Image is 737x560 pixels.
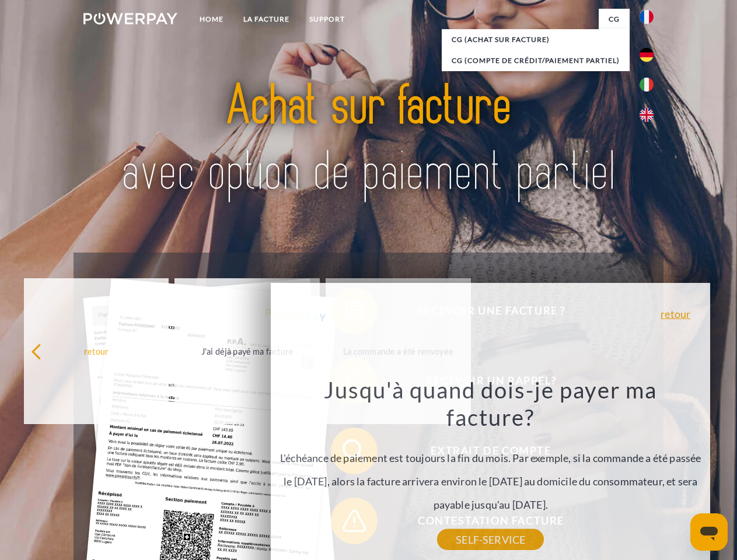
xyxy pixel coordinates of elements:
iframe: Bouton de lancement de la fenêtre de messagerie [690,513,728,551]
a: CG (achat sur facture) [442,29,630,50]
a: CG [599,9,630,30]
div: J'ai déjà payé ma facture [181,343,313,359]
a: Support [299,9,355,30]
img: logo-powerpay-white.svg [83,13,177,24]
img: de [640,48,654,62]
img: en [640,108,654,122]
img: fr [640,10,654,24]
img: it [640,78,654,92]
a: Home [190,9,233,30]
img: title-powerpay_fr.svg [111,56,626,223]
a: CG (Compte de crédit/paiement partiel) [442,50,630,71]
a: retour [661,309,690,319]
a: LA FACTURE [233,9,299,30]
a: SELF-SERVICE [437,529,544,550]
div: retour [31,343,162,359]
div: L'échéance de paiement est toujours la fin du mois. Par exemple, si la commande a été passée le [... [278,376,704,540]
h3: Jusqu'à quand dois-je payer ma facture? [278,376,704,432]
